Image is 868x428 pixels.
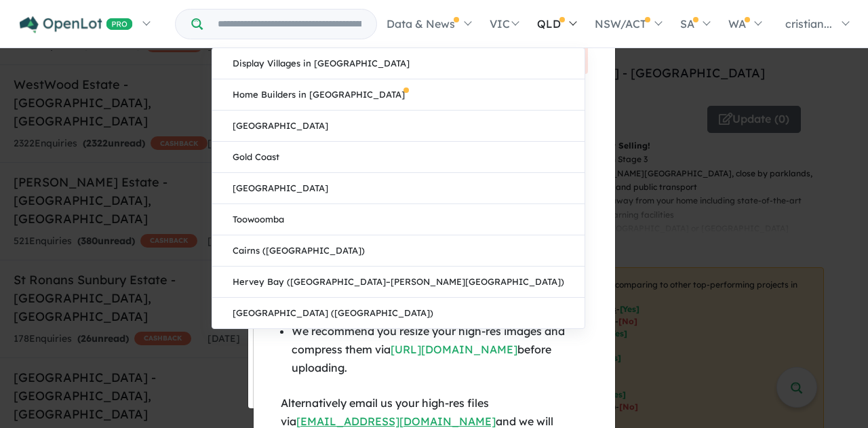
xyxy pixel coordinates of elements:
a: Gold Coast [212,142,585,173]
li: We recommend you resize your high-res images and compress them via before uploading. [292,322,588,378]
img: Openlot PRO Logo White [20,16,133,33]
a: Home Builders in [GEOGRAPHIC_DATA] [212,79,585,111]
a: [GEOGRAPHIC_DATA] ([GEOGRAPHIC_DATA]) [212,298,585,328]
input: Try estate name, suburb, builder or developer [205,9,374,39]
a: [GEOGRAPHIC_DATA] [212,111,585,142]
a: [GEOGRAPHIC_DATA] [212,173,585,204]
a: Hervey Bay ([GEOGRAPHIC_DATA]–[PERSON_NAME][GEOGRAPHIC_DATA]) [212,267,585,298]
a: Display Villages in [GEOGRAPHIC_DATA] [212,48,585,79]
span: cristian... [785,17,832,31]
a: [URL][DOMAIN_NAME] [391,343,517,356]
a: [EMAIL_ADDRESS][DOMAIN_NAME] [296,414,496,428]
a: Cairns ([GEOGRAPHIC_DATA]) [212,235,585,267]
a: Toowoomba [212,204,585,235]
